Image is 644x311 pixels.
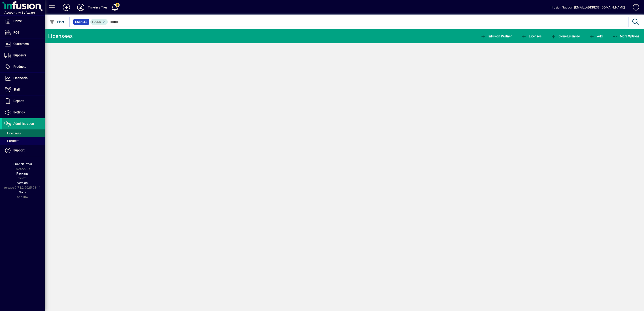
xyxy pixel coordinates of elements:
[629,1,638,15] a: Knowledge Base
[13,53,26,57] span: Suppliers
[74,3,88,11] button: Profile
[4,131,21,135] span: Licensees
[13,110,25,114] span: Settings
[589,34,603,38] span: Add
[588,32,604,40] button: Add
[2,137,45,145] a: Partners
[479,32,513,40] button: Infusion Partner
[550,32,581,40] button: Clone Licensee
[2,27,45,38] a: POS
[13,99,24,103] span: Reports
[2,145,45,156] a: Support
[13,122,34,125] span: Administration
[92,20,101,23] span: Found
[2,107,45,118] a: Settings
[2,38,45,50] a: Customers
[16,172,28,175] span: Package
[49,20,64,24] span: Filter
[2,16,45,27] a: Home
[2,61,45,72] a: Products
[550,4,625,11] div: Infusion Support [EMAIL_ADDRESS][DOMAIN_NAME]
[13,76,28,80] span: Financials
[13,162,32,166] span: Financial Year
[13,19,22,23] span: Home
[612,34,640,38] span: More Options
[88,4,107,11] div: Timeless Tiles
[521,34,542,38] span: Licensee
[2,129,45,137] a: Licensees
[13,88,20,91] span: Staff
[520,32,543,40] button: Licensee
[13,148,25,152] span: Support
[551,34,580,38] span: Clone Licensee
[13,42,29,46] span: Customers
[90,19,108,25] mat-chip: Found Status: Found
[611,32,641,40] button: More Options
[2,73,45,84] a: Financials
[481,34,512,38] span: Infusion Partner
[75,20,87,24] span: Licensee
[13,31,19,34] span: POS
[48,33,73,40] div: Licensees
[17,181,28,185] span: Version
[2,95,45,107] a: Reports
[59,3,74,11] button: Add
[4,139,19,143] span: Partners
[19,190,26,194] span: Node
[2,84,45,95] a: Staff
[48,18,66,26] button: Filter
[2,50,45,61] a: Suppliers
[13,65,26,68] span: Products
